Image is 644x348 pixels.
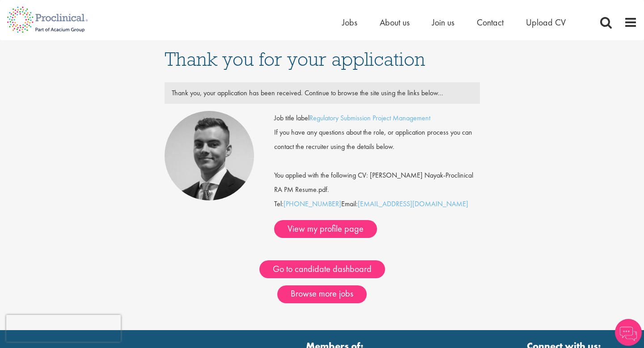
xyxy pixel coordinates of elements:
[342,17,357,28] a: Jobs
[165,111,254,200] img: Alex Bill
[259,260,385,278] a: Go to candidate dashboard
[274,111,480,238] div: Tel: Email:
[277,285,367,303] a: Browse more jobs
[615,319,642,346] img: Chatbot
[432,17,454,28] a: Join us
[6,315,121,342] iframe: reCAPTCHA
[165,86,479,100] div: Thank you, your application has been received. Continue to browse the site using the links below...
[267,111,487,125] div: Job title label
[477,17,504,28] a: Contact
[526,17,566,28] a: Upload CV
[284,199,341,208] a: [PHONE_NUMBER]
[358,199,468,208] a: [EMAIL_ADDRESS][DOMAIN_NAME]
[309,113,430,123] a: Regulatory Submission Project Management
[165,47,425,71] span: Thank you for your application
[267,154,487,197] div: You applied with the following CV: [PERSON_NAME] Nayak-Proclinical RA PM Resume.pdf.
[267,125,487,154] div: If you have any questions about the role, or application process you can contact the recruiter us...
[274,220,377,238] a: View my profile page
[380,17,410,28] a: About us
